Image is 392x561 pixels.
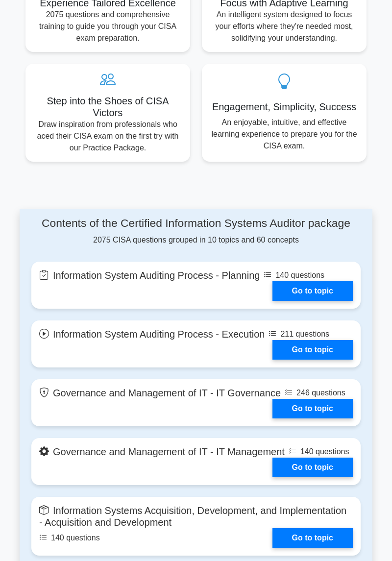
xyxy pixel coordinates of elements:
[272,528,353,548] a: Go to topic
[272,458,353,477] a: Go to topic
[33,9,182,44] p: 2075 questions and comprehensive training to guide you through your CISA exam preparation.
[272,281,353,301] a: Go to topic
[33,95,182,119] h5: Step into the Shoes of CISA Victors
[272,399,353,418] a: Go to topic
[33,119,182,154] p: Draw inspiration from professionals who aced their CISA exam on the first try with our Practice P...
[210,101,359,113] h5: Engagement, Simplicity, Success
[210,9,359,44] p: An intelligent system designed to focus your efforts where they're needed most, solidifying your ...
[31,217,361,230] h4: Contents of the Certified Information Systems Auditor package
[31,217,361,245] div: 2075 CISA questions grouped in 10 topics and 60 concepts
[272,340,353,360] a: Go to topic
[210,117,359,152] p: An enjoyable, intuitive, and effective learning experience to prepare you for the CISA exam.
